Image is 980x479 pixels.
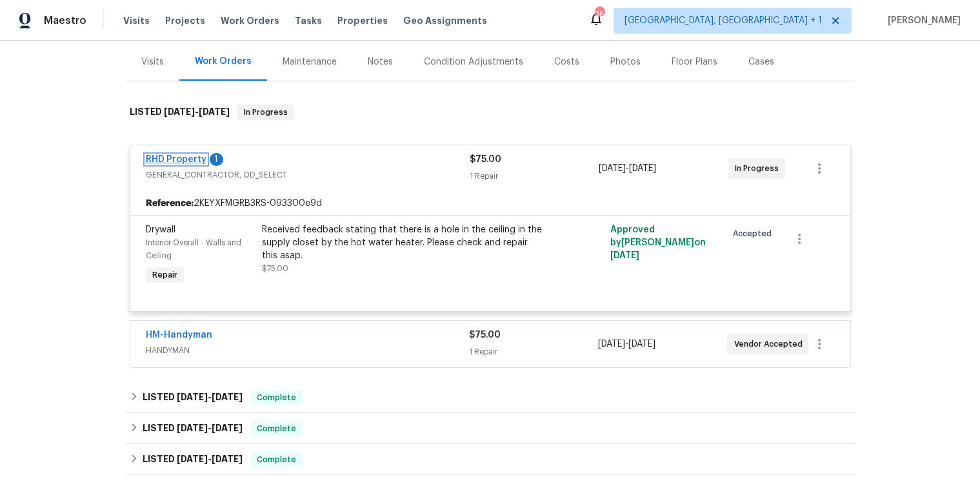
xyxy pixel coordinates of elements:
span: - [598,338,655,351]
span: [DATE] [628,340,655,349]
span: Complete [252,422,301,435]
span: Repair [147,269,183,281]
span: Tasks [295,16,322,25]
h6: LISTED [143,421,243,436]
div: 1 Repair [469,345,598,358]
div: Received feedback stating that there is a hole in the ceiling in the supply closet by the hot wat... [262,223,545,262]
div: Costs [554,56,579,68]
div: 2KEYXFMGRB3RS-093300e9d [130,192,850,215]
div: Floor Plans [672,56,717,68]
span: GENERAL_CONTRACTOR, OD_SELECT [146,168,470,181]
span: - [177,454,243,464]
span: [DATE] [212,392,243,402]
span: - [599,162,656,175]
a: RHD Property [146,155,206,164]
span: Work Orders [221,14,279,27]
span: Projects [165,14,205,27]
b: Reference: [146,197,194,210]
div: 36 [595,8,604,21]
h6: LISTED [130,105,230,120]
div: Notes [368,56,393,68]
a: HM-Handyman [146,331,212,340]
span: Approved by [PERSON_NAME] on [610,225,705,260]
span: Accepted [732,227,776,240]
span: Interior Overall - Walls and Ceiling [146,239,241,260]
div: LISTED [DATE]-[DATE]In Progress [126,92,855,133]
span: [DATE] [598,340,625,349]
div: Photos [610,56,641,68]
span: - [177,392,243,402]
div: Maintenance [283,56,337,68]
span: [DATE] [212,454,243,464]
div: 1 [210,153,223,166]
span: $75.00 [262,265,288,272]
span: [GEOGRAPHIC_DATA], [GEOGRAPHIC_DATA] + 1 [625,14,822,27]
span: $75.00 [470,155,501,164]
h6: LISTED [143,452,243,467]
span: Complete [252,391,301,404]
h6: LISTED [143,390,243,405]
span: [DATE] [177,423,208,433]
div: LISTED [DATE]-[DATE]Complete [126,413,855,444]
span: [DATE] [199,107,230,116]
div: LISTED [DATE]-[DATE]Complete [126,382,855,413]
div: Cases [748,56,774,68]
div: Condition Adjustments [424,56,523,68]
span: [DATE] [610,251,639,260]
span: Vendor Accepted [734,338,807,351]
span: In Progress [735,162,784,175]
span: [DATE] [177,454,208,464]
span: $75.00 [469,331,501,340]
span: Maestro [44,14,86,27]
span: In Progress [239,106,293,119]
span: [PERSON_NAME] [883,14,961,27]
span: Complete [252,453,301,466]
span: Properties [337,14,388,27]
span: [DATE] [629,164,656,173]
span: HANDYMAN [146,344,469,357]
span: [DATE] [177,392,208,402]
span: Geo Assignments [403,14,487,27]
span: - [164,107,230,116]
div: Visits [141,56,164,68]
div: 1 Repair [470,170,599,183]
span: - [177,423,243,433]
div: LISTED [DATE]-[DATE]Complete [126,444,855,475]
span: Drywall [146,225,175,234]
span: Visits [123,14,150,27]
span: [DATE] [212,423,243,433]
span: [DATE] [599,164,626,173]
span: [DATE] [164,107,195,116]
div: Work Orders [195,55,252,68]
